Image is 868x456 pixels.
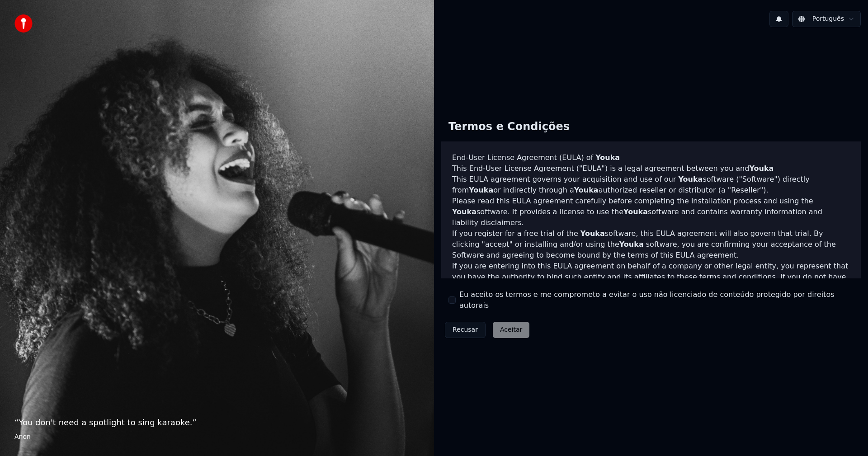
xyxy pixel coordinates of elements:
[452,228,850,261] p: If you register for a free trial of the software, this EULA agreement will also govern that trial...
[459,289,854,311] label: Eu aceito os termos e me comprometo a evitar o uso não licenciado de conteúdo protegido por direi...
[678,175,703,183] span: Youka
[14,416,420,429] p: “ You don't need a spotlight to sing karaoke. ”
[452,152,850,163] h3: End-User License Agreement (EULA) of
[469,186,493,194] span: Youka
[14,432,420,442] footer: Anon
[749,164,774,173] span: Youka
[441,113,577,141] div: Termos e Condições
[452,207,476,216] span: Youka
[623,207,648,216] span: Youka
[619,240,644,249] span: Youka
[452,174,850,196] p: This EULA agreement governs your acquisition and use of our software ("Software") directly from o...
[452,163,850,174] p: This End-User License Agreement ("EULA") is a legal agreement between you and
[574,186,599,194] span: Youka
[445,322,486,338] button: Recusar
[452,196,850,228] p: Please read this EULA agreement carefully before completing the installation process and using th...
[14,14,33,33] img: youka
[452,261,850,304] p: If you are entering into this EULA agreement on behalf of a company or other legal entity, you re...
[580,229,605,238] span: Youka
[595,153,620,162] span: Youka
